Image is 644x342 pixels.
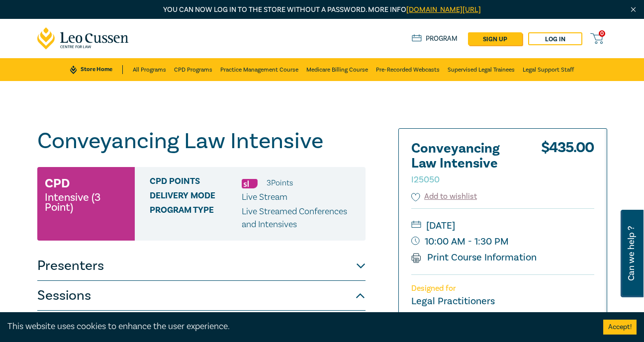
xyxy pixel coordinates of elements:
span: Program type [150,205,242,231]
a: Log in [528,32,582,45]
a: All Programs [133,58,166,81]
small: [DATE] [411,218,594,234]
span: 0 [599,30,605,37]
button: Accept cookies [603,320,637,335]
small: I25050 [411,174,440,185]
span: Can we help ? [627,216,636,291]
span: Live Stream [242,191,287,203]
div: This website uses cookies to enhance the user experience. [7,320,588,333]
a: Practice Management Course [220,58,298,81]
a: Medicare Billing Course [306,58,368,81]
button: Sessions [37,281,366,311]
a: [DOMAIN_NAME][URL] [406,5,481,14]
span: Delivery Mode [150,191,242,204]
a: Program [412,34,458,43]
div: $ 435.00 [541,141,594,191]
a: Print Course Information [411,251,537,264]
button: Add to wishlist [411,191,477,202]
p: You can now log in to the store without a password. More info [37,4,607,15]
span: CPD Points [150,176,242,189]
small: Intensive (3 Point) [45,192,127,212]
small: 10:00 AM - 1:30 PM [411,234,594,250]
img: Substantive Law [242,179,258,188]
p: Designed for [411,284,594,293]
p: Live Streamed Conferences and Intensives [242,205,358,231]
li: 3 Point s [267,176,293,189]
small: Legal Practitioners [411,295,495,308]
a: Supervised Legal Trainees [448,58,515,81]
a: Store Home [70,65,122,74]
a: sign up [468,32,522,45]
h3: CPD [45,174,70,192]
h1: Conveyancing Law Intensive [37,128,366,154]
a: Pre-Recorded Webcasts [376,58,440,81]
a: CPD Programs [174,58,212,81]
img: Close [629,5,638,14]
button: Presenters [37,251,366,281]
h2: Conveyancing Law Intensive [411,141,521,186]
a: Legal Support Staff [523,58,574,81]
